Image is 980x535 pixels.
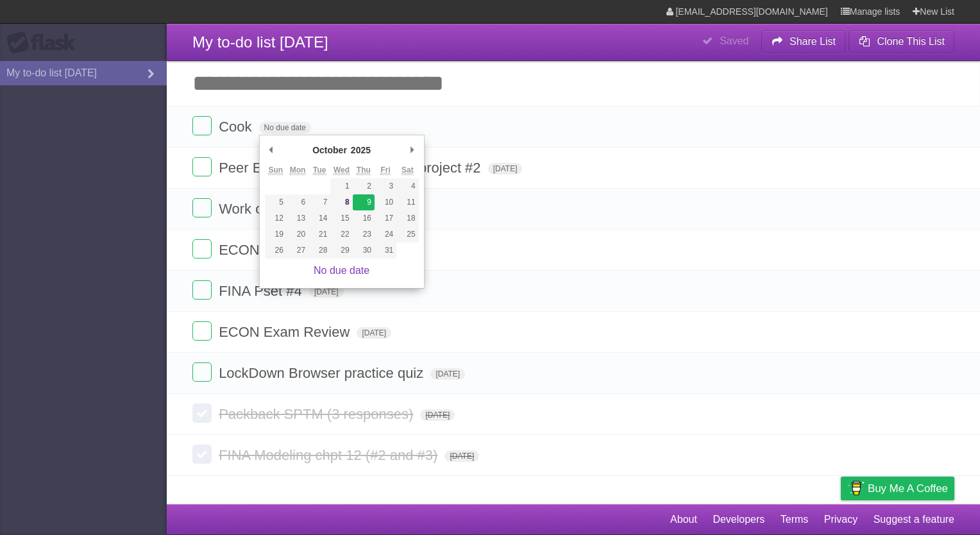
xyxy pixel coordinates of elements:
span: Work on SPTM paper [219,201,357,217]
label: Done [192,157,212,176]
button: 16 [353,210,375,226]
abbr: Thursday [357,166,371,175]
label: Done [192,445,212,464]
button: 15 [330,210,352,226]
button: 13 [287,210,308,226]
button: 26 [265,242,287,259]
abbr: Tuesday [313,166,326,175]
label: Done [192,362,212,382]
a: Terms [781,507,809,532]
a: About [670,507,697,532]
div: 2025 [349,140,373,160]
button: 19 [265,226,287,242]
button: 20 [287,226,308,242]
span: No due date [259,122,311,133]
span: [DATE] [444,450,479,462]
span: [DATE] [420,409,455,421]
a: Developers [713,507,765,532]
button: 7 [308,194,330,210]
button: 10 [375,194,396,210]
button: 1 [330,178,352,194]
abbr: Sunday [268,166,283,175]
span: FINA Pset #4 [219,283,305,299]
span: LockDown Browser practice quiz [219,365,427,381]
button: Previous Month [265,140,278,160]
label: Done [192,239,212,259]
button: 21 [308,226,330,242]
a: Buy me a coffee [841,477,954,500]
b: Clone This List [877,36,945,47]
b: Saved [720,35,748,46]
a: Suggest a feature [874,507,954,532]
span: Cook [219,119,255,135]
span: My to-do list [DATE] [192,33,328,51]
img: Buy me a coffee [847,477,865,499]
button: 12 [265,210,287,226]
span: Buy me a coffee [868,477,948,500]
span: [DATE] [430,368,465,380]
abbr: Friday [380,166,390,175]
span: [DATE] [357,327,391,339]
span: ECON HW (Chpt 6-10) [219,242,366,258]
a: Privacy [824,507,857,532]
span: [DATE] [488,163,523,174]
b: Share List [790,36,836,47]
button: 24 [375,226,396,242]
div: Flask [6,31,83,55]
label: Done [192,198,212,217]
button: 23 [353,226,375,242]
label: Done [192,403,212,423]
button: 6 [287,194,308,210]
button: 14 [308,210,330,226]
button: 27 [287,242,308,259]
abbr: Wednesday [334,166,350,175]
button: 30 [353,242,375,259]
button: 5 [265,194,287,210]
button: 25 [396,226,418,242]
button: Next Month [406,140,419,160]
button: 29 [330,242,352,259]
button: 18 [396,210,418,226]
span: ECON Exam Review [219,324,353,340]
span: FINA Modeling chpt 12 (#2 and #3) [219,447,441,463]
span: Peer Evaluation FINA modeling project #2 [219,160,484,176]
label: Done [192,280,212,300]
button: 17 [375,210,396,226]
button: 22 [330,226,352,242]
button: 11 [396,194,418,210]
button: Share List [761,30,846,53]
button: 4 [396,178,418,194]
label: Done [192,321,212,341]
abbr: Saturday [401,166,414,175]
a: No due date [314,265,369,276]
span: [DATE] [309,286,344,298]
button: 8 [330,194,352,210]
button: 28 [308,242,330,259]
button: 3 [375,178,396,194]
label: Done [192,116,212,135]
abbr: Monday [290,166,306,175]
span: Packback SPTM (3 responses) [219,406,416,422]
button: 31 [375,242,396,259]
button: 9 [353,194,375,210]
div: October [310,140,349,160]
button: 2 [353,178,375,194]
button: Clone This List [849,30,954,53]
